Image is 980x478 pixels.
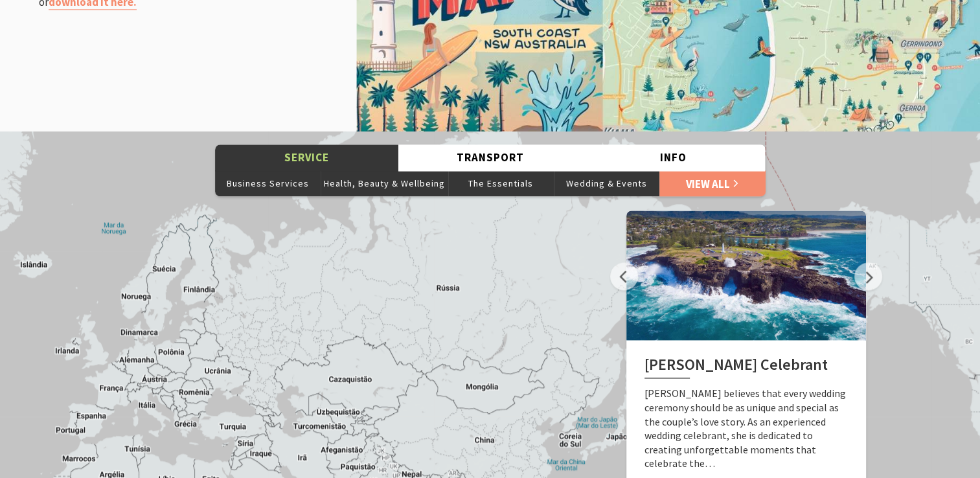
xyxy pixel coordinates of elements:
button: Previous [610,262,638,290]
button: Info [582,144,765,171]
p: [PERSON_NAME] believes that every wedding ceremony should be as unique and special as the couple’... [644,387,848,471]
button: Business Services [215,170,321,196]
a: View All [659,170,765,196]
button: Wedding & Events [554,170,659,196]
button: Health, Beauty & Wellbeing [321,170,448,196]
button: Service [215,144,398,171]
button: Next [854,262,882,290]
button: Transport [398,144,582,171]
h2: [PERSON_NAME] Celebrant [644,356,848,379]
button: The Essentials [448,170,554,196]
